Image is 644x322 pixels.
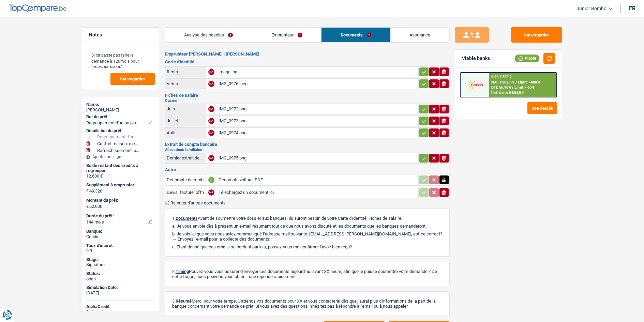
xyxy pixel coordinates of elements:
[167,106,204,111] div: Juin
[629,5,635,12] div: fr
[491,80,514,85] span: NAI: 1 002,7 €
[165,99,450,103] h2: Ouvrier
[219,79,417,89] div: IMG_0976.jpeg
[527,102,557,114] button: See details
[86,163,155,173] div: Solde restant des crédits à regrouper
[518,80,540,85] span: Limit: >800 €
[208,130,214,136] div: NA
[86,262,155,267] div: Signature
[86,114,154,120] label: But du prêt:
[208,155,214,161] div: NA
[167,130,204,135] div: Août
[462,78,488,91] img: Cofidis
[110,73,155,85] button: Sauvegarder
[86,271,155,276] div: Status:
[86,229,155,234] div: Banque:
[9,4,66,13] img: TopCompare Logo
[208,189,214,196] div: NA
[512,85,513,90] span: /
[86,285,155,290] div: Simulation Date:
[86,154,155,159] div: Ajouter une ligne
[86,198,154,203] label: Montant du prêt:
[172,244,443,249] p: c. Etant donné que ces emails se perdent parfois, pouvez-vous me confirmer l’avoir bien reçu?
[170,201,226,205] span: Rajouter d'autres documents
[172,224,443,229] p: a. Je vous envoie dès à présent un e-mail résumant tout ce que nous avons discuté et les doc...
[167,69,204,74] div: Recto
[391,28,449,42] a: Assurance
[86,213,154,219] label: Durée du prêt:
[219,116,417,126] div: IMG_0973.png
[86,234,155,240] div: Cofidis
[208,81,214,87] div: NA
[176,298,192,304] span: Résumé
[165,51,450,57] h2: Emprunteur [PERSON_NAME] | [PERSON_NAME]
[176,269,189,274] span: Timing
[172,269,443,279] p: 2. Pouvez-vous vous assurer d'envoyer ces documents aujourd'hui avant XX heure, afin que je puiss...
[491,91,524,95] div: Ref. Cost: 8 804,8 €
[86,257,155,262] div: Stage:
[165,148,450,152] h2: Allocations familiales
[165,142,450,147] h3: Extrait de compte bancaire
[515,80,517,85] span: /
[86,276,155,282] div: open
[491,85,511,90] span: DTI: 56.98%
[462,56,490,61] div: Viable banks
[86,309,155,315] div: Refused
[167,118,204,123] div: Juillet
[167,81,204,86] div: Verso
[219,128,417,138] div: IMG_0974.png
[89,32,153,38] h5: Notes
[86,188,89,194] span: €
[165,93,450,97] h3: Fiches de salaire
[176,216,198,221] span: Documents
[208,106,214,112] div: NA
[120,77,145,81] span: Sauvegarder
[86,304,155,309] div: AlphaCredit:
[208,69,214,75] div: NA
[219,153,417,163] div: IMG_0975.png
[219,104,417,114] div: IMG_0972.png
[165,60,450,64] h3: Carte d'identité
[321,28,390,42] a: Documents
[172,216,443,221] p: 1. Avant de soumettre votre dossier aux banques, ils auront besoin de votre Carte d'identité, Fic...
[165,201,226,205] button: Rajouter d'autres documents
[172,298,443,309] p: 3. Merci pour votre temps. J'attends vos documents pour XX et vous contacterai dès que j'aurai p...
[86,128,155,134] div: Détails but du prêt
[86,107,155,113] div: [PERSON_NAME]
[86,173,155,179] div: 12.680 €
[165,167,450,172] h3: Autre
[86,290,155,296] div: [DATE]
[86,102,155,107] div: Name:
[491,75,511,79] div: 9.9% | 722 €
[172,231,443,242] p: b. Je vois ici que vous nous aviez communiqué l’adresse mail suivante: [EMAIL_ADDRESS][PERSON_NA...
[571,3,612,14] a: Junior Bombo
[86,248,155,254] div: 9.9
[86,182,154,188] label: Supplément à emprunter:
[208,118,214,124] div: NA
[86,204,89,209] span: €
[576,6,606,12] span: Junior Bombo
[514,85,534,90] span: Limit: <60%
[208,177,214,183] div: A
[219,175,417,185] div: Décompte voiture .PDF
[515,55,539,62] div: Viable
[167,155,204,160] div: Dernier extrait de compte pour vos allocations familiales
[511,27,562,43] button: Sauvegarder
[252,28,321,42] a: Emprunteur
[86,243,155,248] div: Taux d'intérêt:
[219,67,417,77] div: image.jpg
[165,28,252,42] a: Analyse des besoins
